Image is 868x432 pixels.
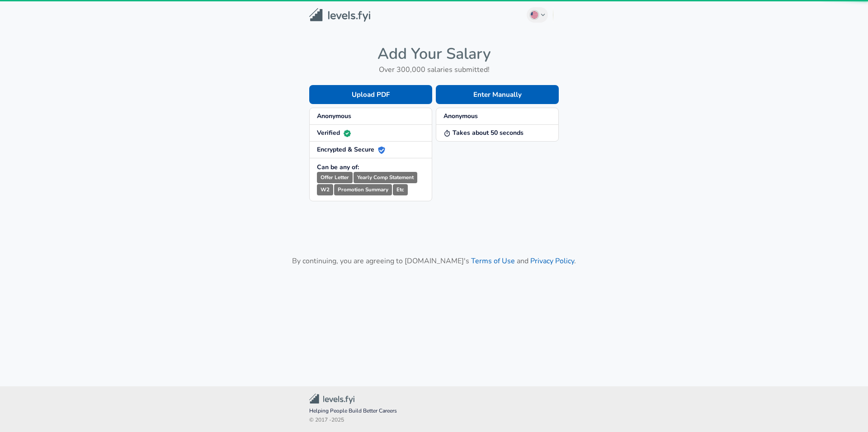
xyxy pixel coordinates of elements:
[527,7,548,23] button: English (US)
[334,184,392,195] small: Promotion Summary
[317,184,333,195] small: W2
[317,112,351,120] strong: Anonymous
[317,163,359,171] strong: Can be any of:
[531,11,538,19] img: English (US)
[354,172,417,183] small: Yearly Comp Statement
[443,112,478,120] strong: Anonymous
[317,172,353,183] small: Offer Letter
[317,128,351,137] strong: Verified
[436,85,559,104] button: Enter Manually
[317,145,385,154] strong: Encrypted & Secure
[309,416,559,425] span: © 2017 - 2025
[309,63,559,76] h6: Over 300,000 salaries submitted!
[393,184,408,195] small: Etc
[309,407,559,416] span: Helping People Build Better Careers
[309,85,432,104] button: Upload PDF
[309,44,559,63] h4: Add Your Salary
[309,8,370,22] img: Levels.fyi
[309,394,354,404] img: Levels.fyi Community
[471,256,515,266] a: Terms of Use
[530,256,574,266] a: Privacy Policy
[443,128,524,137] strong: Takes about 50 seconds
